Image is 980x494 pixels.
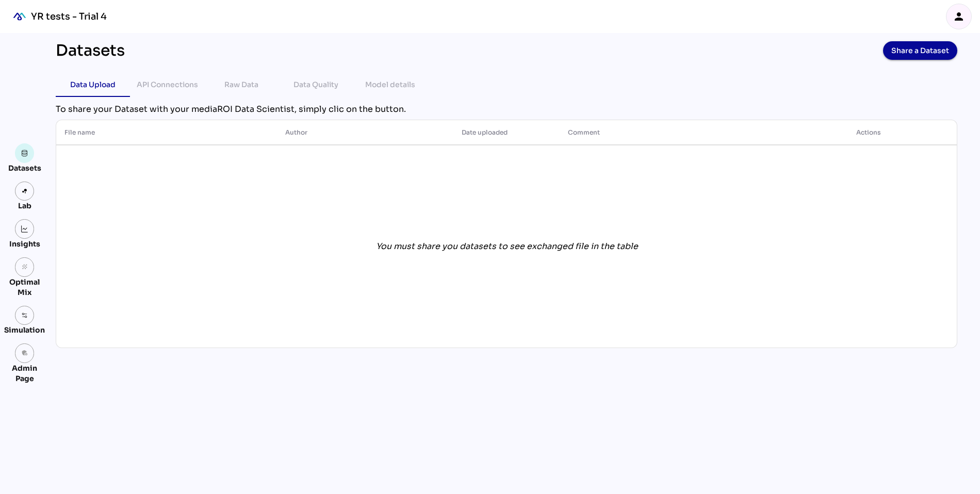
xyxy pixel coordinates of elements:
[4,325,45,335] div: Simulation
[21,264,28,271] i: grain
[56,120,277,145] th: File name
[4,277,45,298] div: Optimal Mix
[4,363,45,384] div: Admin Page
[560,120,780,145] th: Comment
[780,120,957,145] th: Actions
[9,239,40,249] div: Insights
[21,312,28,319] img: settings.svg
[365,78,415,91] div: Model details
[8,5,31,28] div: mediaROI
[376,240,638,253] div: You must share you datasets to see exchanged file in the table
[56,103,957,116] div: To share your Dataset with your mediaROI Data Scientist, simply clic on the button.
[21,150,28,157] img: data.svg
[293,78,338,91] div: Data Quality
[953,10,965,23] i: person
[453,120,559,145] th: Date uploaded
[883,41,957,60] button: Share a Dataset
[21,225,28,233] img: graph.svg
[31,10,107,23] div: YR tests - Trial 4
[8,163,41,173] div: Datasets
[13,201,36,211] div: Lab
[277,120,453,145] th: Author
[224,78,258,91] div: Raw Data
[137,78,198,91] div: API Connections
[21,350,28,357] i: admin_panel_settings
[891,43,949,58] span: Share a Dataset
[56,41,125,60] div: Datasets
[21,188,28,195] img: lab.svg
[70,78,116,91] div: Data Upload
